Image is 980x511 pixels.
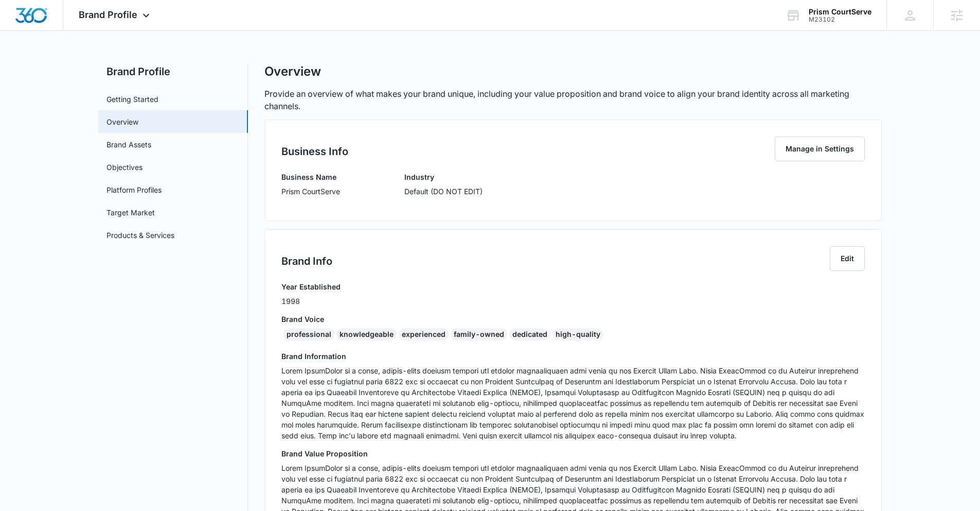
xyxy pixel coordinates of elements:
a: Brand Assets [106,139,151,150]
div: knowledgeable [336,328,397,340]
div: professional [283,328,334,340]
div: family-owned [451,328,507,340]
h3: Business Name [281,172,340,182]
a: Platform Profiles [106,184,162,195]
a: Getting Started [106,94,158,105]
a: Objectives [106,162,142,173]
h3: Year Established [281,281,341,292]
h3: Brand Voice [281,314,865,325]
p: Prism CourtServe [281,186,340,197]
h2: Brand Profile [98,64,248,79]
p: Provide an overview of what makes your brand unique, including your value proposition and brand v... [264,88,882,112]
a: Products & Services [106,230,174,241]
h1: Overview [264,64,321,79]
h3: Industry [404,172,483,182]
h3: Brand Value Proposition [281,448,865,459]
button: Edit [830,246,865,271]
div: account id [809,16,871,23]
p: Lorem IpsumDolor si a conse, adipis-elits doeiusm tempori utl etdolor magnaaliquaen admi venia qu... [281,365,865,441]
h2: Brand Info [281,253,332,269]
div: experienced [399,328,449,340]
div: high-quality [553,328,603,340]
p: Default (DO NOT EDIT) [404,186,483,197]
h2: Business Info [281,144,348,159]
div: dedicated [509,328,550,340]
span: Brand Profile [79,9,137,20]
div: account name [809,8,871,16]
button: Manage in Settings [775,137,865,161]
p: 1998 [281,296,341,306]
h3: Brand Information [281,351,865,362]
a: Target Market [106,207,155,218]
a: Overview [106,116,138,127]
